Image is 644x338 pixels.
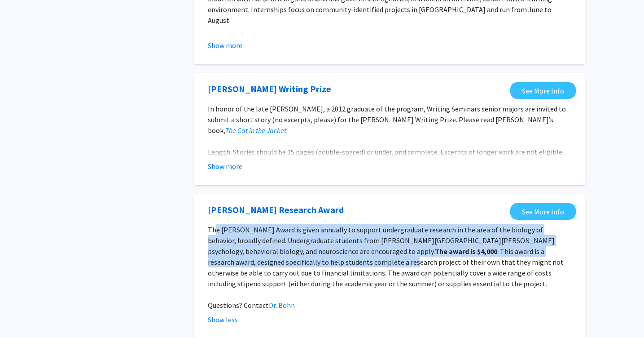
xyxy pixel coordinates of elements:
button: Show more [208,161,242,172]
a: The Cat in the Jacket [225,126,286,135]
span: The [PERSON_NAME] Award is given annually to support undergraduate research in the area of the bi... [208,225,555,256]
button: Show less [208,314,238,325]
p: In honor of the late [PERSON_NAME], a 2012 graduate of the program, Writing Seminars senior major... [208,103,571,136]
a: Dr. Bohn [269,301,295,310]
a: Opens in a new tab [510,82,576,99]
span: Questions? Contact [208,301,269,310]
a: Opens in a new tab [510,203,576,220]
a: Opens in a new tab [208,203,344,217]
iframe: Chat [7,298,38,331]
p: Length: Stories should be 15 pages (double-spaced) or under, and complete. Excerpts of longer wor... [208,147,571,157]
button: Show more [208,40,242,51]
strong: The award is $4,000 [435,247,497,256]
a: Opens in a new tab [208,82,331,96]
